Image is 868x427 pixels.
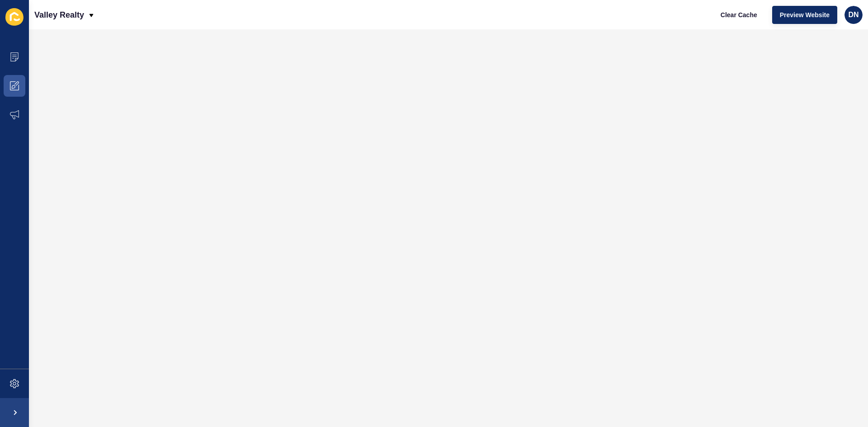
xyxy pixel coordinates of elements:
p: Valley Realty [34,4,84,26]
iframe: To enrich screen reader interactions, please activate Accessibility in Grammarly extension settings [29,29,868,427]
span: Clear Cache [721,10,757,19]
button: Preview Website [772,6,837,24]
span: Preview Website [780,10,830,19]
button: Clear Cache [713,6,765,24]
span: DN [848,10,859,19]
